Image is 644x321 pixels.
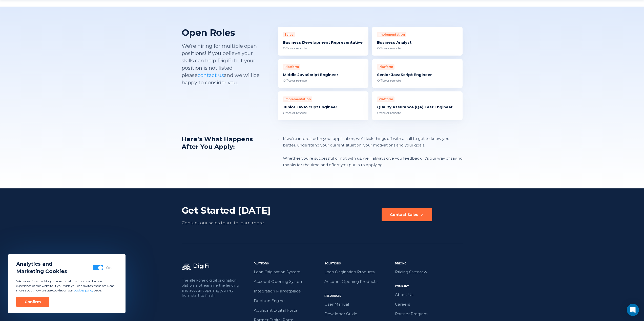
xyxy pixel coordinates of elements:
div: Sales [283,32,295,37]
div: Office or remote [283,78,363,83]
div: Office or remote [377,78,458,83]
a: Applicant Digital Portal [254,307,321,314]
div: Open Intercom Messenger [627,304,639,316]
a: Account Opening System [254,278,321,285]
div: Office or remote [377,46,458,51]
p: The all-in-one digital origination platform. Streamline the lending and account opening journey f... [182,278,240,298]
div: Platform [254,262,321,266]
a: contact us [198,72,224,78]
a: User Manual [324,301,392,308]
div: Solutions [324,262,392,266]
div: Resources [324,294,392,298]
div: Platform [283,64,300,70]
a: Account Opening Products [324,278,392,285]
button: Contact Sales [382,208,432,221]
div: Implementation [283,96,312,102]
a: cookies policy [74,288,94,292]
div: Senior JavaScript Engineer [377,72,458,77]
li: If we’re interested in your application, we’ll kick things off with a call to get to know you bet... [282,135,463,149]
p: We’re hiring for multiple open positions! If you believe your skills can help DigiFi but your pos... [182,42,263,86]
a: Loan Origination System [254,269,321,275]
div: Platform [377,96,394,102]
div: Junior JavaScript Engineer [283,105,363,110]
span: Marketing Cookies [16,268,67,275]
a: Pricing Overview [395,269,463,275]
div: Quality Assurance (QA) Test Engineer [377,105,458,110]
div: Confirm [25,299,41,304]
div: Pricing [395,262,463,266]
div: Office or remote [283,46,363,51]
a: Developer Guide [324,311,392,317]
div: Contact Sales [390,212,418,217]
div: Company [395,284,463,288]
div: Middle JavaScript Engineer [283,72,363,77]
a: Decision Engine [254,298,321,304]
p: We use various tracking cookies to help us improve the user experience of this website. If you wi... [16,279,117,293]
span: Analytics and [16,260,67,268]
a: Contact Sales [382,208,432,226]
div: On [106,265,112,270]
a: Partner Program [395,311,463,317]
div: Get Started [DATE] [182,205,294,216]
div: Office or remote [377,111,458,115]
h3: Here’s what happens after you apply: [182,135,263,168]
div: Business Analyst [377,40,458,45]
a: Careers [395,301,463,308]
li: Whether you’re successful or not with us, we’ll always give you feedback. It’s our way of saying ... [282,155,463,168]
a: About Us [395,291,463,298]
h2: Open Roles [182,27,263,38]
div: Implementation [377,32,406,37]
div: Contact our sales team to learn more. [182,219,294,226]
div: Platform [377,64,394,70]
div: Business Development Representative [283,40,363,45]
div: Office or remote [283,111,363,115]
a: Loan Origination Products [324,269,392,275]
a: Integration Marketplace [254,288,321,294]
button: Confirm [16,297,49,307]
